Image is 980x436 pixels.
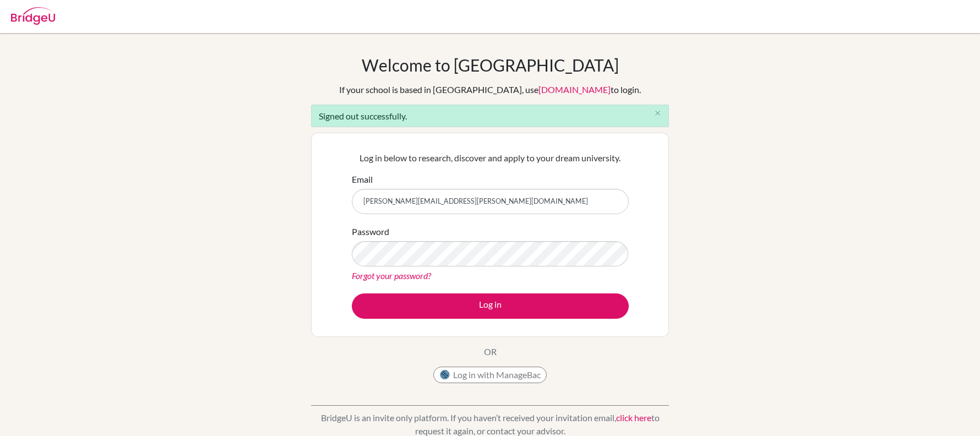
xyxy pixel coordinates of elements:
button: Log in with ManageBac [433,367,547,383]
button: Log in [352,293,629,319]
p: OR [484,345,497,358]
i: close [654,109,662,117]
a: Forgot your password? [352,270,431,281]
label: Email [352,173,373,186]
img: Bridge-U [11,7,55,25]
button: Close [646,105,668,122]
h1: Welcome to [GEOGRAPHIC_DATA] [362,55,619,75]
label: Password [352,225,389,238]
div: Signed out successfully. [311,105,669,127]
a: [DOMAIN_NAME] [538,84,611,95]
p: Log in below to research, discover and apply to your dream university. [352,151,629,165]
div: If your school is based in [GEOGRAPHIC_DATA], use to login. [339,83,641,96]
a: click here [616,412,651,423]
